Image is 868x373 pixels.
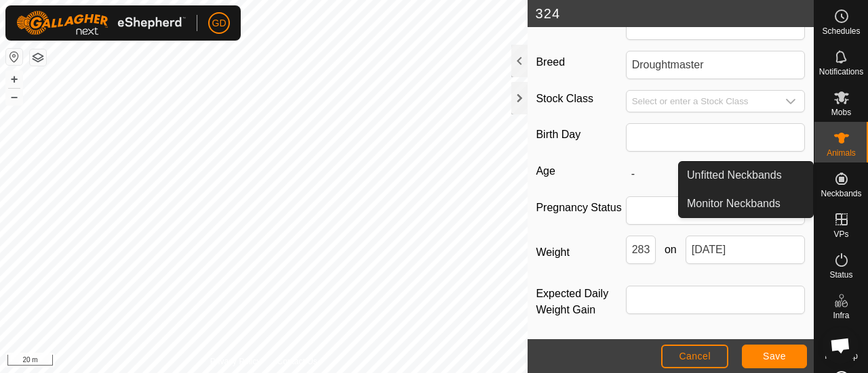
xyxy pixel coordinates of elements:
[210,355,261,368] a: Privacy Policy
[30,49,46,66] button: Map Layers
[829,271,852,279] span: Status
[777,91,804,112] div: dropdown trigger
[679,190,813,217] a: Monitor Neckbands
[656,242,686,258] span: on
[821,190,861,198] span: Neckbands
[763,351,786,361] span: Save
[627,91,778,112] input: Select or enter a Stock Class
[536,286,625,318] label: Expected Daily Weight Gain
[827,149,856,157] span: Animals
[6,89,22,105] button: –
[833,230,848,238] span: VPs
[277,355,317,368] a: Contact Us
[679,351,711,361] span: Cancel
[679,162,813,189] a: Unfitted Neckbands
[16,11,186,35] img: Gallagher Logo
[687,196,781,212] span: Monitor Neckbands
[687,167,782,183] span: Unfitted Neckbands
[822,327,859,364] div: Open chat
[536,236,625,269] label: Weight
[833,311,849,320] span: Infra
[536,5,814,22] h2: 324
[819,68,863,76] span: Notifications
[536,196,625,219] label: Pregnancy Status
[536,123,625,146] label: Birth Day
[212,16,226,30] span: GD
[742,345,807,368] button: Save
[661,345,728,368] button: Cancel
[536,90,625,107] label: Stock Class
[6,71,22,87] button: +
[536,51,625,74] label: Breed
[831,108,851,116] span: Mobs
[822,27,860,35] span: Schedules
[6,49,22,65] button: Reset Map
[536,162,625,180] label: Age
[825,352,858,360] span: Heatmap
